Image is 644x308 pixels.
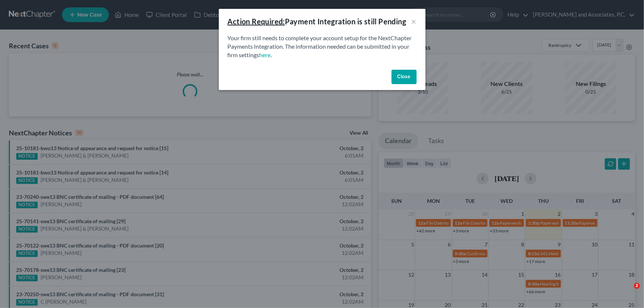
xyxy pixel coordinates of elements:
u: Action Required: [228,17,285,26]
a: here [259,51,271,58]
button: × [411,17,417,26]
p: Your firm still needs to complete your account setup for the NextChapter Payments Integration. Th... [228,34,417,59]
span: 2 [634,283,640,289]
button: Close [392,70,417,84]
div: Payment Integration is still Pending [228,16,406,27]
iframe: Intercom live chat [619,283,637,301]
